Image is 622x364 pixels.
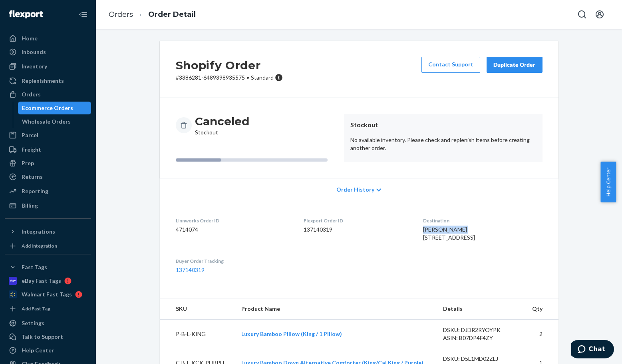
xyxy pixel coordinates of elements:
dd: 137140319 [304,226,410,234]
dt: Linnworks Order ID [176,217,291,224]
a: Wholesale Orders [18,115,91,128]
div: DSKU: DJDR2RYOYPK [443,326,518,334]
div: Stockout [195,114,249,136]
button: Close Navigation [75,6,91,22]
th: SKU [160,298,235,320]
dd: 4714074 [176,226,291,234]
a: Help Center [5,344,91,357]
div: Orders [22,90,41,98]
div: Replenishments [22,77,64,85]
button: Help Center [600,162,616,202]
a: Freight [5,143,91,156]
a: Luxury Bamboo Pillow (King / 1 Pillow) [241,330,342,337]
span: [PERSON_NAME] [STREET_ADDRESS] [423,226,475,241]
h2: Shopify Order [176,57,283,74]
a: Order Detail [148,10,196,19]
button: Open Search Box [574,6,590,22]
ol: breadcrumbs [102,3,202,26]
div: Duplicate Order [493,61,536,69]
div: Prep [22,159,34,167]
th: Product Name [235,298,437,320]
span: Order History [336,186,374,194]
a: Returns [5,170,91,183]
h3: Canceled [195,114,249,128]
div: Inventory [22,62,47,70]
button: Talk to Support [5,330,91,343]
a: Orders [5,88,91,101]
p: # 3386281-6489398935575 [176,74,283,82]
a: Inbounds [5,46,91,58]
img: Flexport logo [9,10,43,18]
a: Contact Support [421,57,480,73]
a: 137140319 [176,266,205,273]
iframe: Opens a widget where you can chat to one of our agents [571,340,614,360]
td: 2 [525,320,558,349]
div: eBay Fast Tags [22,277,61,285]
span: • [246,74,249,81]
div: Add Fast Tag [22,305,50,312]
div: Settings [22,319,44,327]
div: Freight [22,146,41,154]
div: DSKU: D5L1MD02ZLJ [443,355,518,363]
dt: Buyer Order Tracking [176,258,291,264]
div: Talk to Support [22,333,63,341]
dt: Destination [423,217,542,224]
div: ASIN: B07DP4F4ZY [443,334,518,342]
td: P-B-L-KING [160,320,235,349]
a: Orders [109,10,133,19]
div: Integrations [22,228,55,236]
a: Add Fast Tag [5,304,91,314]
a: Home [5,32,91,45]
div: Wholesale Orders [22,118,71,126]
a: Prep [5,157,91,170]
div: Inbounds [22,48,46,56]
div: Help Center [22,346,54,354]
header: Stockout [350,120,536,130]
dt: Flexport Order ID [304,217,410,224]
button: Fast Tags [5,261,91,274]
div: Returns [22,173,43,181]
p: No available inventory. Please check and replenish items before creating another order. [350,136,536,152]
div: Fast Tags [22,263,47,271]
a: Walmart Fast Tags [5,288,91,301]
a: Reporting [5,185,91,198]
div: Ecommerce Orders [22,104,73,112]
div: Home [22,34,38,42]
button: Duplicate Order [487,57,543,73]
th: Qty [525,298,558,320]
div: Add Integration [22,242,57,249]
a: Replenishments [5,74,91,87]
div: Parcel [22,131,38,139]
a: Ecommerce Orders [18,102,91,114]
div: Walmart Fast Tags [22,290,72,298]
a: eBay Fast Tags [5,274,91,287]
button: Integrations [5,225,91,238]
a: Settings [5,317,91,330]
button: Open account menu [592,6,608,22]
div: Reporting [22,187,48,195]
a: Billing [5,199,91,212]
a: Add Integration [5,241,91,251]
th: Details [437,298,525,320]
span: Standard [251,74,274,81]
a: Parcel [5,129,91,142]
a: Inventory [5,60,91,73]
div: Billing [22,202,38,210]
